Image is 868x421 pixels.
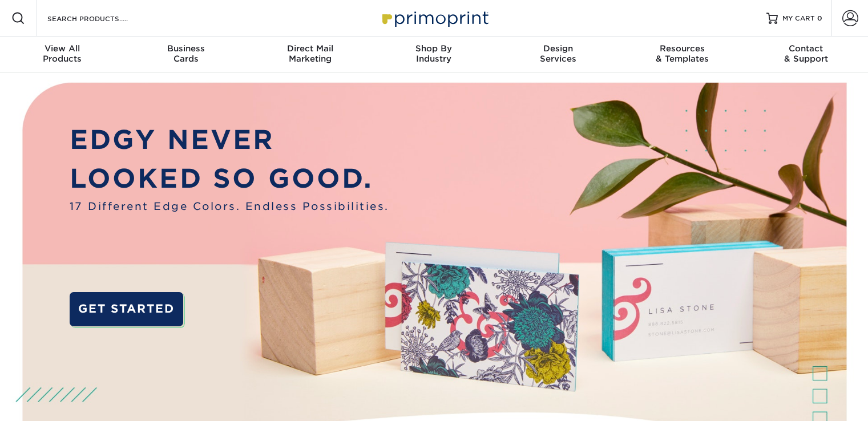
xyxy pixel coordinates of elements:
[124,37,248,73] a: BusinessCards
[372,37,496,73] a: Shop ByIndustry
[372,43,496,64] div: Industry
[124,43,248,54] span: Business
[620,43,744,54] span: Resources
[744,37,868,73] a: Contact& Support
[817,14,822,22] span: 0
[496,37,620,73] a: DesignServices
[248,37,372,73] a: Direct MailMarketing
[70,120,389,159] p: EDGY NEVER
[124,43,248,64] div: Cards
[744,43,868,64] div: & Support
[248,43,372,64] div: Marketing
[70,292,183,326] a: GET STARTED
[46,11,158,25] input: SEARCH PRODUCTS.....
[744,43,868,54] span: Contact
[372,43,496,54] span: Shop By
[782,14,815,23] span: MY CART
[620,37,744,73] a: Resources& Templates
[620,43,744,64] div: & Templates
[248,43,372,54] span: Direct Mail
[496,43,620,54] span: Design
[377,6,491,30] img: Primoprint
[70,159,389,198] p: LOOKED SO GOOD.
[70,199,389,214] span: 17 Different Edge Colors. Endless Possibilities.
[496,43,620,64] div: Services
